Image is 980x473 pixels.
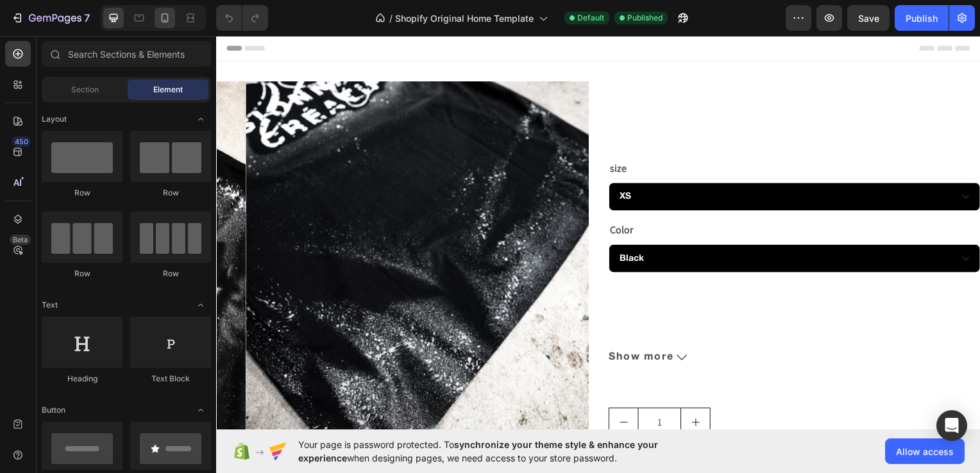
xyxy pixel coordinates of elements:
button: increment [468,376,497,403]
span: / [389,12,393,25]
p: 7 [84,10,90,26]
button: decrement [396,376,425,403]
button: Save [847,5,890,31]
span: Toggle open [190,295,211,315]
div: Beta [10,235,31,245]
span: Element [153,84,183,95]
div: Row [130,268,211,279]
div: Publish [906,12,938,25]
span: Layout [42,113,67,125]
span: Save [858,13,879,24]
div: 450 [12,137,31,147]
div: Text Block [130,373,211,385]
span: Default [577,12,604,24]
p: $50 [396,95,768,113]
input: Search Sections & Elements [42,41,211,67]
span: -100% COTTON [395,291,489,300]
p: Quantity: [396,345,768,363]
button: Publish [895,5,949,31]
span: Toggle open [190,109,211,129]
legend: Color [395,187,421,205]
button: Show more [395,315,770,333]
span: PRODUCT DETAILS: [395,272,515,281]
iframe: Design area [216,36,980,429]
button: 7 [5,5,96,31]
input: quantity [425,376,468,403]
span: Toggle open [190,400,211,420]
span: Shopify Original Home Template [395,12,534,25]
span: Show more [395,315,461,333]
button: Allow access [885,438,965,464]
legend: size [395,125,414,143]
div: Open Intercom Messenger [936,410,967,441]
div: Undo/Redo [216,5,268,31]
span: Published [627,12,663,24]
span: Text [42,299,58,311]
span: Allow access [896,445,954,458]
span: synchronize your theme style & enhance your experience [298,439,658,463]
span: Button [42,404,65,416]
h2: "DARKEST HOURS" TEE [395,47,770,83]
div: Heading [42,373,122,385]
span: Your page is password protected. To when designing pages, we need access to your store password. [298,438,708,465]
span: Section [71,84,99,95]
div: Row [130,187,211,199]
div: Row [42,187,122,199]
div: Row [42,268,122,279]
